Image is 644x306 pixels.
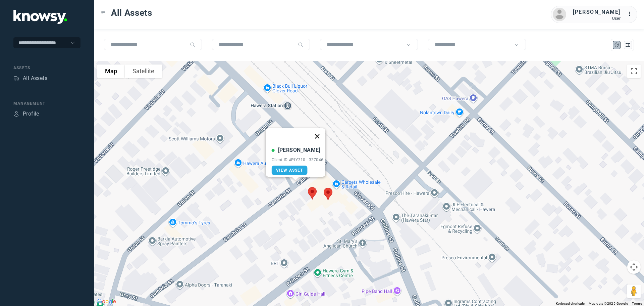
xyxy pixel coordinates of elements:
[272,158,324,162] div: Client ID #PLY310 - 337046
[13,75,19,81] div: Assets
[125,64,162,78] button: Show satellite imagery
[101,10,106,15] div: Toggle Menu
[627,64,641,78] button: Toggle fullscreen view
[276,168,303,173] span: View Asset
[627,10,635,18] div: :
[13,65,80,71] div: Assets
[632,302,642,305] a: Terms
[628,11,634,16] tspan: ...
[190,42,195,47] div: Search
[13,111,19,117] div: Profile
[556,301,585,306] button: Keyboard shortcuts
[111,7,152,19] span: All Assets
[13,10,67,24] img: Application Logo
[309,128,325,144] button: Close
[23,74,47,82] div: All Assets
[13,74,47,82] a: AssetsAll Assets
[13,100,80,106] div: Management
[298,42,303,47] div: Search
[573,16,621,21] div: User
[96,297,118,306] a: Open this area in Google Maps (opens a new window)
[272,166,308,175] a: View Asset
[614,42,620,48] div: Map
[23,110,39,118] div: Profile
[13,110,39,118] a: ProfileProfile
[625,42,631,48] div: List
[573,8,621,16] div: [PERSON_NAME]
[97,64,125,78] button: Show street map
[553,8,566,21] img: avatar.png
[589,302,628,305] span: Map data ©2025 Google
[278,146,320,154] div: [PERSON_NAME]
[627,10,635,19] div: :
[96,297,118,306] img: Google
[627,285,641,298] button: Drag Pegman onto the map to open Street View
[627,260,641,274] button: Map camera controls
